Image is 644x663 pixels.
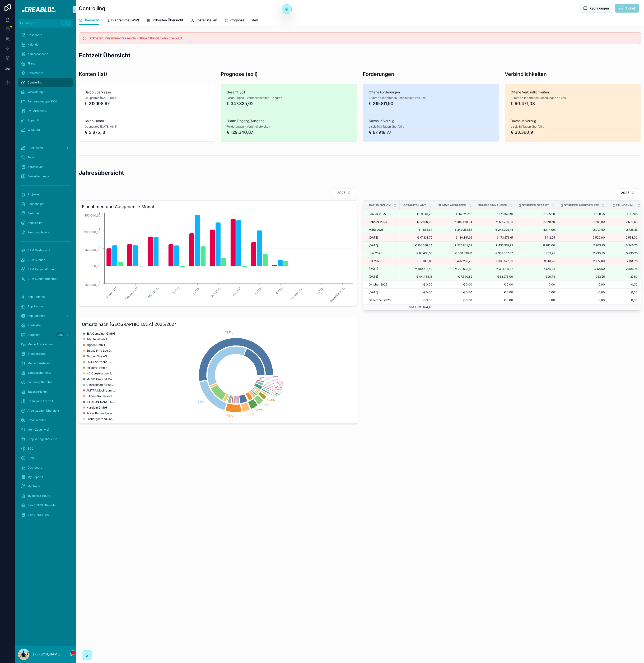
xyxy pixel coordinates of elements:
[227,90,351,95] span: Gesamt Soll
[402,298,432,302] a: € 0,00
[28,399,53,403] span: Urlaub und Freizeit
[478,290,513,294] span: € 0,00
[438,283,472,286] a: € 0,00
[18,275,73,283] a: CRM Subunternehmer
[18,97,73,106] a: Fahrzeugmappe 3000
[28,175,50,178] span: Bewerber Leads
[561,244,605,247] a: 2.703,25
[196,18,217,23] span: Kostenstellen
[608,212,638,216] a: 1.997,65
[18,501,73,510] a: SYNC TEST: Reports
[369,275,378,279] span: [DATE]
[28,314,45,318] span: App Backend
[369,228,397,232] a: März 2025
[478,228,513,232] a: € 248.329,74
[402,283,432,286] a: € 0,00
[519,228,555,232] a: 4.814,00
[227,119,351,123] span: Bilanz Eingang/Ausgang
[478,251,513,255] a: € 369.307,07
[18,116,73,125] a: SuperLV
[28,62,35,65] span: Firma
[18,59,73,68] a: Firma
[18,511,73,519] a: SYNC TEST: AA
[369,244,378,247] span: [DATE]
[28,361,51,365] span: Meine Baustellen
[561,290,605,294] span: 0,00
[561,251,605,255] a: 2.730,75
[561,267,605,271] span: 3.158,50
[28,447,34,451] span: SCC
[402,275,432,279] a: € 44.434,18
[561,236,605,239] span: 2.520,00
[18,454,73,462] a: Profil
[438,298,472,302] span: € 0,00
[18,368,73,377] a: Bautagesberichte
[438,275,472,279] a: € 7.540,82
[111,18,139,23] span: Diagramme (WIP)
[15,28,76,525] div: scrollable content
[18,397,73,405] a: Urlaub und Freizeit
[519,244,555,247] span: 8.282,00
[561,212,605,216] a: 1.538,25
[561,298,605,302] a: 0,00
[28,428,49,432] span: Mein Zeug (wip)
[519,236,555,239] span: 5.112,25
[478,298,513,302] a: € 0,00
[18,265,73,274] a: CRM Personalfirmen
[28,202,44,206] span: Rechnungen
[18,50,73,58] a: Korrespondenz
[18,331,73,339] a: Aufgaben286
[18,435,73,443] a: Projekt Tagesberichte
[28,437,57,441] span: Projekt Tagesberichte
[28,390,47,394] span: Tagesberichte
[478,236,513,239] a: € 173.673,61
[438,228,472,232] a: € 249.263,88
[478,267,513,271] span: € 301.815,72
[25,21,59,25] span: Jump to...
[561,283,605,286] a: 0,00
[18,69,73,77] a: Dokumente
[438,220,472,224] span: € 184.460,34
[79,51,641,59] h2: Echtzeit Übersicht
[608,251,638,255] a: 5.736,25
[579,4,613,13] button: Rechnungen
[28,333,40,337] span: Aufgaben
[107,16,139,25] a: Diagramme (WIP)
[18,246,73,255] a: CRM Dashboard
[519,275,555,279] a: 390,75
[28,466,42,470] span: Dashboard
[519,283,555,286] a: 0,00
[369,244,397,247] a: [DATE]
[519,290,555,294] a: 0,00
[438,251,472,255] span: € 308.599,61
[402,259,432,263] span: € -9.346,85
[438,212,472,216] a: € 149.267,19
[28,323,41,327] span: Startseite
[18,340,73,349] a: Meine Absprachen
[28,81,42,84] span: Controlling
[18,387,73,396] a: Tagesberichte
[369,290,378,294] span: [DATE]
[438,267,472,271] a: € 201.633,62
[402,244,432,247] span: € 166.338,04
[28,90,43,94] span: Verwaltung
[147,16,183,25] a: Fixkosten Übersicht
[18,444,73,453] a: SCC
[519,259,555,263] a: 9.961,75
[608,298,638,302] a: 0,00
[28,485,40,488] span: My Team
[28,304,44,308] span: App Planung
[478,259,513,263] a: € 389.522,59
[438,244,472,247] a: € 276.848,52
[18,473,73,481] a: My Reports
[28,109,49,113] span: LV / Arbeiten DB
